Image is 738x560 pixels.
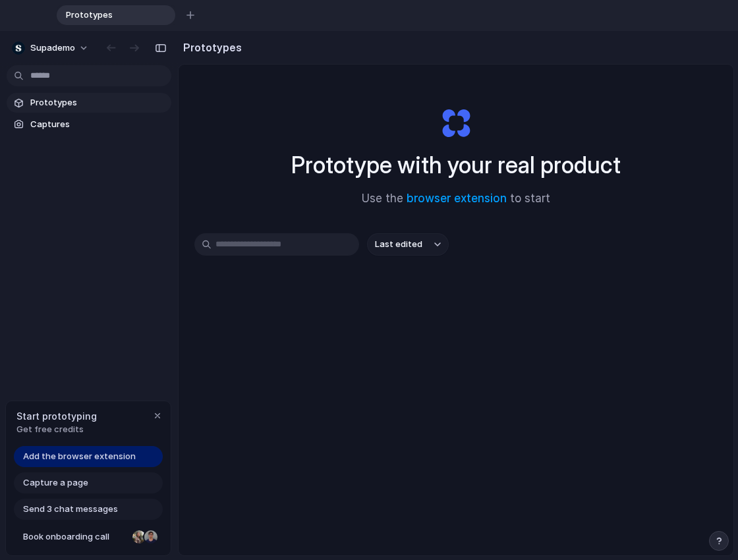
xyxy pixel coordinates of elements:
[61,9,154,22] span: Prototypes
[30,118,166,131] span: Captures
[30,42,75,55] span: Supademo
[131,529,147,545] div: Nicole Kubica
[7,38,96,59] button: Supademo
[16,423,97,436] span: Get free credits
[291,148,621,182] h1: Prototype with your real product
[23,530,127,544] span: Book onboarding call
[362,190,550,208] span: Use the to start
[57,5,175,25] div: Prototypes
[23,450,136,463] span: Add the browser extension
[14,526,163,547] a: Book onboarding call
[16,409,97,423] span: Start prototyping
[7,115,171,134] a: Captures
[375,238,422,251] span: Last edited
[178,40,242,55] h2: Prototypes
[14,446,163,467] a: Add the browser extension
[143,529,159,545] div: Christian Iacullo
[7,93,171,113] a: Prototypes
[23,476,88,490] span: Capture a page
[367,233,449,256] button: Last edited
[23,503,118,516] span: Send 3 chat messages
[30,96,166,109] span: Prototypes
[407,192,507,205] a: browser extension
